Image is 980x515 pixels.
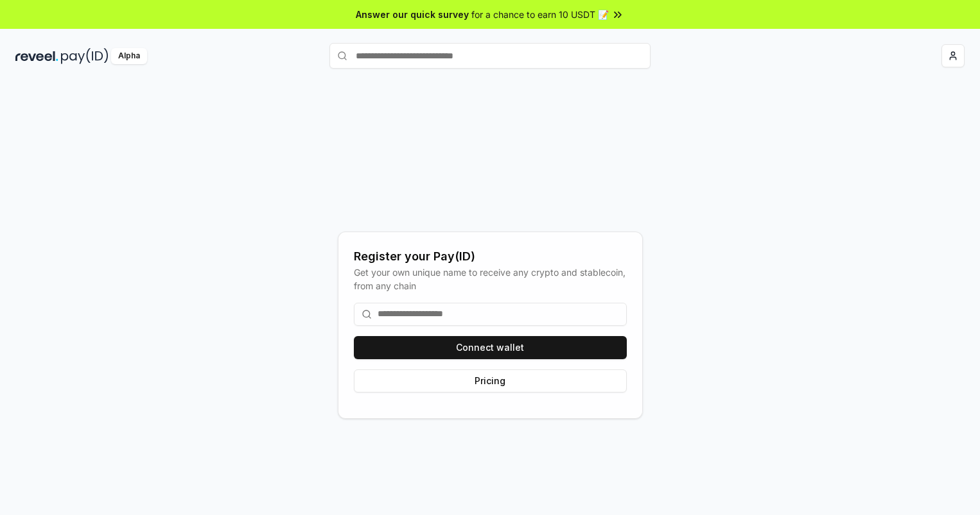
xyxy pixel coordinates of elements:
span: for a chance to earn 10 USDT 📝 [471,8,609,21]
div: Get your own unique name to receive any crypto and stablecoin, from any chain [354,266,627,292]
button: Pricing [354,369,627,393]
span: Answer our quick survey [356,8,469,21]
img: reveel_dark [15,48,58,64]
div: Alpha [111,48,147,64]
button: Connect wallet [354,336,627,359]
img: pay_id [61,48,109,64]
div: Register your Pay(ID) [354,248,627,266]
